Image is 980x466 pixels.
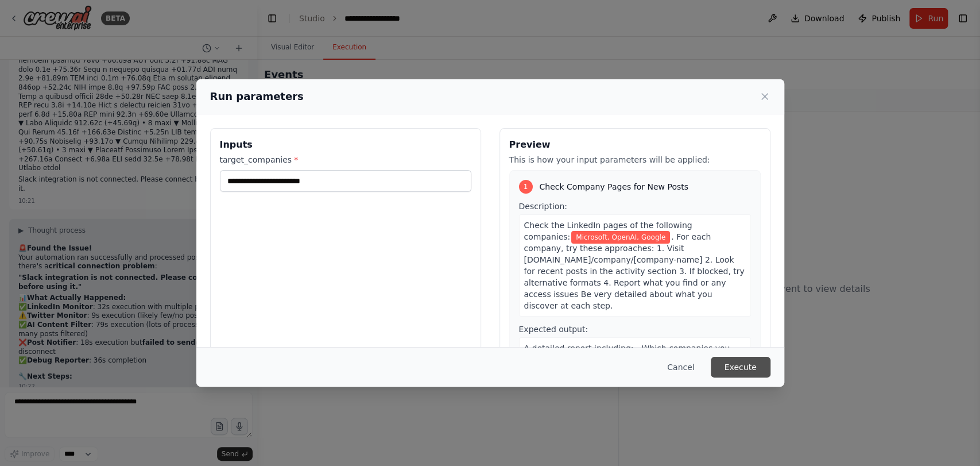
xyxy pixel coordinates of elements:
[519,180,533,194] div: 1
[519,202,567,211] span: Description:
[210,88,304,105] h2: Run parameters
[220,138,471,152] h3: Inputs
[540,181,688,192] span: Check Company Pages for New Posts
[711,357,770,378] button: Execute
[220,154,471,165] label: target_companies
[524,221,692,241] span: Check the LinkedIn pages of the following companies:
[509,154,761,165] p: This is how your input parameters will be applied:
[571,231,670,244] span: Variable: target_companies
[524,344,741,399] span: A detailed report including: - Which companies you tried to access - What LinkedIn URLs you attem...
[519,325,588,334] span: Expected output:
[509,138,761,152] h3: Preview
[658,357,703,378] button: Cancel
[524,232,745,310] span: . For each company, try these approaches: 1. Visit [DOMAIN_NAME]/company/[company-name] 2. Look f...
